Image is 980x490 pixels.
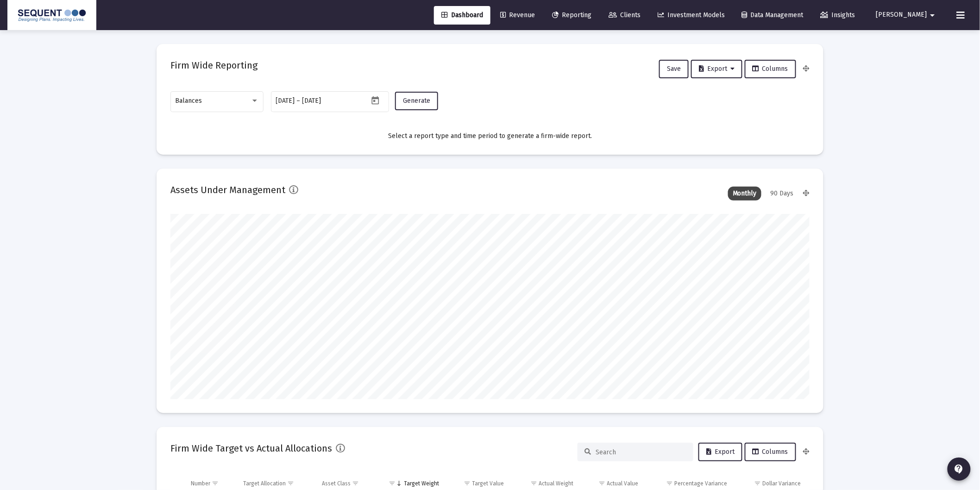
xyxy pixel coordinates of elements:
input: Start date [276,97,295,105]
span: Show filter options for column 'Actual Value' [599,480,606,487]
span: Data Management [742,11,804,19]
span: Show filter options for column 'Target Weight' [389,480,396,487]
img: Dashboard [14,6,89,25]
span: Save [667,65,681,73]
input: Search [596,448,686,456]
span: Columns [753,65,788,73]
a: Dashboard [434,6,490,25]
div: Target Allocation [243,480,286,487]
a: Reporting [545,6,599,25]
button: [PERSON_NAME] [865,6,949,24]
div: 90 Days [766,187,798,201]
span: Generate [403,97,430,105]
span: Export [699,65,735,73]
span: Insights [821,11,855,19]
button: Save [659,60,689,78]
div: Number [191,480,210,487]
span: Reporting [552,11,591,19]
button: Export [698,443,742,461]
div: Target Value [472,480,504,487]
span: Revenue [500,11,535,19]
span: Balances [176,97,202,105]
span: Show filter options for column 'Asset Class' [352,480,359,487]
div: Actual Weight [539,480,573,487]
span: [PERSON_NAME] [876,11,927,19]
a: Data Management [735,6,811,25]
button: Columns [745,60,796,78]
span: Show filter options for column 'Target Value' [464,480,471,487]
span: Clients [609,11,641,19]
button: Columns [745,443,796,461]
div: Actual Value [607,480,639,487]
span: – [297,97,301,105]
h2: Firm Wide Reporting [170,58,258,73]
div: Target Weight [404,480,440,487]
div: Percentage Variance [674,480,727,487]
span: Show filter options for column 'Target Allocation' [287,480,294,487]
h2: Firm Wide Target vs Actual Allocations [170,441,332,456]
span: Show filter options for column 'Actual Weight' [530,480,537,487]
span: Show filter options for column 'Number' [212,480,219,487]
a: Investment Models [650,6,732,25]
button: Export [691,60,742,78]
h2: Assets Under Management [170,182,285,197]
div: Monthly [728,187,761,201]
button: Generate [395,92,438,110]
button: Open calendar [369,94,382,107]
a: Revenue [493,6,542,25]
span: Show filter options for column 'Dollar Variance' [754,480,761,487]
span: Export [706,448,735,456]
div: Select a report type and time period to generate a firm-wide report. [170,132,810,141]
mat-icon: arrow_drop_down [927,6,938,25]
span: Dashboard [441,11,483,19]
span: Columns [753,448,788,456]
a: Clients [601,6,648,25]
div: Dollar Variance [763,480,801,487]
span: Investment Models [658,11,725,19]
input: End date [302,97,347,105]
a: Insights [813,6,863,25]
mat-icon: contact_support [954,464,965,475]
span: Show filter options for column 'Percentage Variance' [666,480,673,487]
div: Asset Class [322,480,351,487]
